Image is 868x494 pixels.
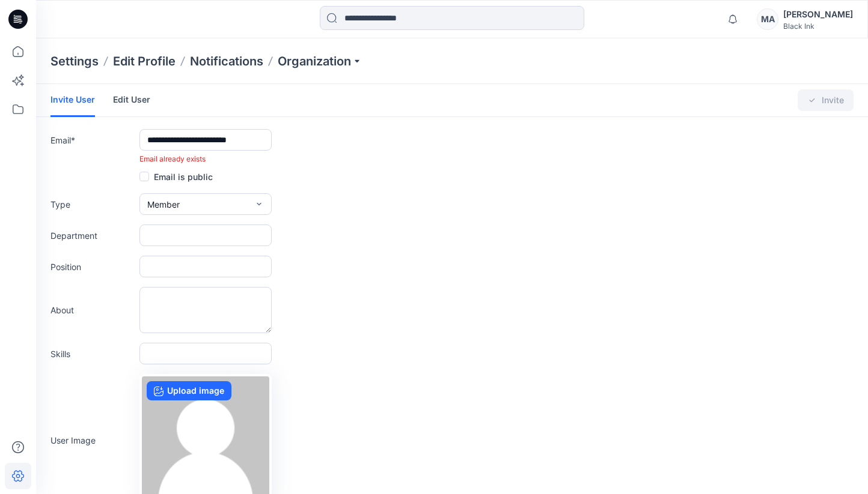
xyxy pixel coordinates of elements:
div: MA [757,8,778,30]
p: Settings [50,53,99,70]
button: Member [139,193,272,215]
label: Type [50,198,135,211]
label: Skills [50,348,135,360]
span: Email already exists [139,154,206,163]
div: [PERSON_NAME] [783,7,853,22]
label: About [50,304,135,316]
label: Position [50,261,135,273]
label: Email is public [139,169,213,184]
label: Department [50,229,135,242]
label: Upload image [147,381,231,400]
label: Email [50,134,135,146]
a: Notifications [190,53,263,70]
label: User Image [50,434,135,447]
span: Member [147,198,180,211]
div: Black Ink [783,22,853,31]
a: Invite User [50,84,95,117]
a: Edit Profile [113,53,176,70]
a: Edit User [113,84,150,115]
